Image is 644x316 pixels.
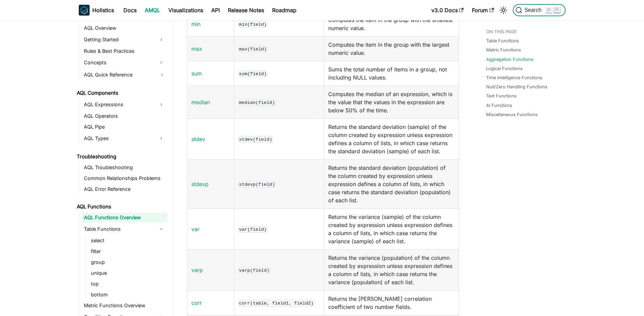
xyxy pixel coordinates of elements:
[486,74,542,81] a: Time Intelligence Functions
[155,57,167,68] button: Expand sidebar category 'Concepts'
[82,69,167,80] a: AQL Quick Reference
[119,5,141,16] a: Docs
[82,224,155,234] a: Table Functions
[82,99,155,110] a: AQL Expressions
[89,279,167,289] a: top
[191,226,199,232] a: var
[324,86,459,119] td: Computes the median of an expression, which is the value that the values in the expression are be...
[486,102,512,109] a: AI Functions
[324,160,459,209] td: Returns the standard deviation (population) of the column created by expression unless expression...
[191,99,210,106] a: median
[155,99,167,110] button: Expand sidebar category 'AQL Expressions'
[89,290,167,299] a: bottom
[79,5,90,16] img: Holistics
[164,5,207,16] a: Visualizations
[89,236,167,245] a: select
[191,267,203,273] a: varp
[268,5,301,16] a: Roadmap
[191,21,200,27] a: min
[82,34,155,45] a: Getting Started
[72,20,173,316] nav: Docs sidebar
[238,267,270,274] code: varp(field)
[486,111,538,118] a: Miscellaneous Functions
[191,299,202,306] a: corr
[324,12,459,37] td: Computes the item in the group with the smallest numeric value.
[82,46,167,56] a: Rules & Best Practices
[82,163,167,172] a: AQL Troubleshooting
[324,291,459,315] td: Returns the [PERSON_NAME] correlation coefficient of two number fields.
[89,247,167,256] a: filter
[75,88,167,98] a: AQL Components
[191,181,209,187] a: stdevp
[75,152,167,161] a: Troubleshooting
[155,34,167,45] button: Expand sidebar category 'Getting Started'
[92,6,114,14] b: Holistics
[82,133,155,144] a: AQL Types
[82,184,167,194] a: AQL Error Reference
[554,7,560,13] kbd: K
[238,46,268,52] code: max(field)
[224,5,268,16] a: Release Notes
[155,133,167,144] button: Expand sidebar category 'AQL Types'
[82,122,167,132] a: AQL Pipe
[238,136,273,143] code: stdev(field)
[486,65,523,72] a: Logical Functions
[324,119,459,160] td: Returns the standard deviation (sample) of the column created by expression unless expression def...
[238,99,276,106] code: median(field)
[238,70,268,77] code: sum(field)
[89,257,167,267] a: group
[82,213,167,222] a: AQL Functions Overview
[486,84,547,90] a: Null/Zero Handling Functions
[191,70,202,77] a: sum
[486,38,519,44] a: Table Functions
[191,136,205,142] a: stdev
[82,301,167,310] a: Metric Functions Overview
[486,56,533,63] a: Aggregation Functions
[486,93,517,99] a: Text Functions
[513,4,565,16] button: Search (Command+K)
[191,45,202,52] a: max
[324,37,459,61] td: Computes the item in the group with the largest numeric value.
[498,5,509,16] button: Switch between dark and light mode (currently light mode)
[238,300,314,307] code: corr(table, field1, field2)
[324,209,459,250] td: Returns the variance (sample) of the column created by expression unless expression defines a col...
[324,250,459,291] td: Returns the variance (population) of the column created by expression unless expression defines a...
[207,5,224,16] a: API
[522,7,546,13] span: Search
[155,224,167,234] button: Collapse sidebar category 'Table Functions'
[82,174,167,183] a: Common Relationships Problems
[238,181,276,188] code: stdevp(field)
[324,61,459,86] td: Sums the total number of items in a group, not including NULL values.
[427,5,468,16] a: v3.0 Docs
[486,47,521,53] a: Metric Functions
[89,268,167,278] a: unique
[79,5,114,16] a: HolisticsHolistics
[82,111,167,121] a: AQL Operators
[238,226,268,233] code: var(field)
[238,21,268,28] code: min(field)
[82,57,155,68] a: Concepts
[82,23,167,33] a: AQL Overview
[75,202,167,211] a: AQL Functions
[468,5,498,16] a: Forum
[141,5,164,16] a: AMQL
[546,7,552,13] kbd: ⌘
